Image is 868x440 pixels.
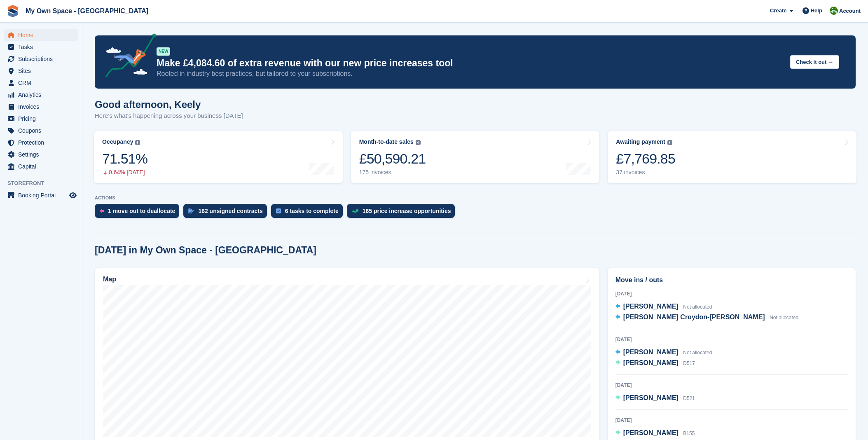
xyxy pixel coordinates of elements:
a: menu [4,77,78,89]
a: menu [4,137,78,148]
h2: Map [103,276,116,283]
span: [PERSON_NAME] [623,303,678,310]
span: [PERSON_NAME] Croydon-[PERSON_NAME] [623,314,765,321]
span: D517 [683,360,695,366]
div: 71.51% [102,150,147,167]
span: Create [770,7,786,15]
div: [DATE] [615,290,848,297]
a: 1 move out to deallocate [95,204,183,222]
span: Protection [18,137,68,148]
a: menu [4,101,78,112]
div: £50,590.21 [359,150,426,167]
div: 37 invoices [616,169,675,176]
span: Not allocated [770,315,798,321]
img: move_outs_to_deallocate_icon-f764333ba52eb49d3ac5e1228854f67142a1ed5810a6f6cc68b1a99e826820c5.svg [100,208,104,213]
img: Keely [830,7,838,15]
div: 1 move out to deallocate [108,208,175,214]
a: menu [4,161,78,172]
a: 165 price increase opportunities [347,204,459,222]
a: [PERSON_NAME] Not allocated [615,302,712,312]
span: [PERSON_NAME] [623,394,678,401]
span: [PERSON_NAME] [623,349,678,356]
a: menu [4,65,78,77]
div: 6 tasks to complete [285,208,339,214]
div: Month-to-date sales [359,138,414,145]
a: [PERSON_NAME] D517 [615,358,695,369]
a: 6 tasks to complete [271,204,347,222]
a: menu [4,41,78,53]
div: 165 price increase opportunities [363,208,451,214]
div: [DATE] [615,381,848,389]
h2: Move ins / outs [615,275,848,285]
a: menu [4,190,78,201]
span: [PERSON_NAME] [623,429,678,436]
p: Rooted in industry best practices, but tailored to your subscriptions. [157,69,784,78]
a: [PERSON_NAME] D521 [615,393,695,404]
div: 0.64% [DATE] [102,169,147,176]
span: [PERSON_NAME] [623,359,678,366]
span: Analytics [18,89,68,101]
span: Capital [18,161,68,172]
span: CRM [18,77,68,89]
div: Occupancy [102,138,133,145]
a: Preview store [68,190,78,200]
span: Account [839,7,861,15]
h2: [DATE] in My Own Space - [GEOGRAPHIC_DATA] [95,245,316,256]
span: Booking Portal [18,190,68,201]
img: stora-icon-8386f47178a22dfd0bd8f6a31ec36ba5ce8667c1dd55bd0f319d3a0aa187defe.svg [7,5,19,17]
a: Awaiting payment £7,769.85 37 invoices [608,131,856,183]
div: [DATE] [615,417,848,424]
a: My Own Space - [GEOGRAPHIC_DATA] [22,4,152,18]
span: Pricing [18,113,68,124]
a: [PERSON_NAME] Not allocated [615,347,712,358]
img: icon-info-grey-7440780725fd019a000dd9b08b2336e03edf1995a4989e88bcd33f0948082b44.svg [667,140,672,145]
a: [PERSON_NAME] Croydon-[PERSON_NAME] Not allocated [615,312,799,323]
a: 162 unsigned contracts [183,204,271,222]
a: Month-to-date sales £50,590.21 175 invoices [351,131,600,183]
span: Not allocated [683,304,712,310]
p: ACTIONS [95,195,856,201]
img: price-adjustments-announcement-icon-8257ccfd72463d97f412b2fc003d46551f7dbcb40ab6d574587a9cd5c0d94... [98,33,156,80]
h1: Good afternoon, Keely [95,99,243,110]
div: NEW [157,47,170,56]
span: B155 [683,431,695,436]
span: D521 [683,396,695,401]
img: price_increase_opportunities-93ffe204e8149a01c8c9dc8f82e8f89637d9d84a8eef4429ea346261dce0b2c0.svg [352,209,358,213]
a: menu [4,113,78,124]
p: Here's what's happening across your business [DATE] [95,111,243,121]
div: 175 invoices [359,169,426,176]
span: Sites [18,65,68,77]
img: task-75834270c22a3079a89374b754ae025e5fb1db73e45f91037f5363f120a921f8.svg [276,208,281,213]
button: Check it out → [790,55,839,69]
span: Storefront [7,179,82,187]
div: 162 unsigned contracts [198,208,262,214]
a: menu [4,29,78,41]
a: Occupancy 71.51% 0.64% [DATE] [94,131,343,183]
a: menu [4,89,78,101]
span: Home [18,29,68,41]
span: Tasks [18,41,68,53]
div: [DATE] [615,336,848,343]
span: Subscriptions [18,53,68,65]
img: contract_signature_icon-13c848040528278c33f63329250d36e43548de30e8caae1d1a13099fd9432cc5.svg [188,208,194,213]
p: Make £4,084.60 of extra revenue with our new price increases tool [157,57,784,69]
span: Settings [18,149,68,160]
a: menu [4,125,78,136]
img: icon-info-grey-7440780725fd019a000dd9b08b2336e03edf1995a4989e88bcd33f0948082b44.svg [416,140,421,145]
span: Coupons [18,125,68,136]
div: £7,769.85 [616,150,675,167]
span: Invoices [18,101,68,112]
div: Awaiting payment [616,138,665,145]
span: Help [811,7,822,15]
span: Not allocated [683,350,712,356]
a: menu [4,53,78,65]
img: icon-info-grey-7440780725fd019a000dd9b08b2336e03edf1995a4989e88bcd33f0948082b44.svg [135,140,140,145]
a: menu [4,149,78,160]
a: [PERSON_NAME] B155 [615,428,695,439]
